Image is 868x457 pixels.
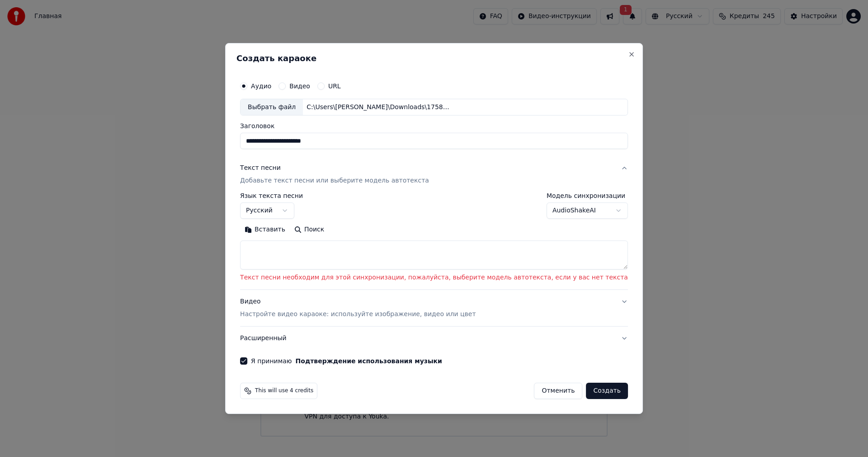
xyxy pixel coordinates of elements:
[240,310,476,319] p: Настройте видео караоке: используйте изображение, видео или цвет
[586,383,627,399] button: Создать
[296,358,442,364] button: Я принимаю
[303,103,457,112] div: C:\Users\[PERSON_NAME]\Downloads\1758801239_68d52d57850e5.mp3
[290,223,329,237] button: Поиск
[236,54,632,63] h2: Создать караоке
[255,387,313,394] span: This will use 4 credits
[289,83,310,89] label: Видео
[240,193,303,199] label: Язык текста песни
[240,193,628,290] div: Текст песниДобавьте текст песни или выберите модель автотекста
[240,123,628,130] label: Заголовок
[240,223,290,237] button: Вставить
[534,383,582,399] button: Отменить
[240,274,628,283] p: Текст песни необходим для этой синхронизации, пожалуйста, выберите модель автотекста, если у вас ...
[251,83,271,89] label: Аудио
[240,164,281,173] div: Текст песни
[240,290,628,326] button: ВидеоНастройте видео караоке: используйте изображение, видео или цвет
[547,193,628,199] label: Модель синхронизации
[328,83,341,89] label: URL
[240,327,628,350] button: Расширенный
[240,157,628,193] button: Текст песниДобавьте текст песни или выберите модель автотекста
[240,177,429,186] p: Добавьте текст песни или выберите модель автотекста
[241,99,303,115] div: Выбрать файл
[240,297,476,319] div: Видео
[251,358,442,364] label: Я принимаю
